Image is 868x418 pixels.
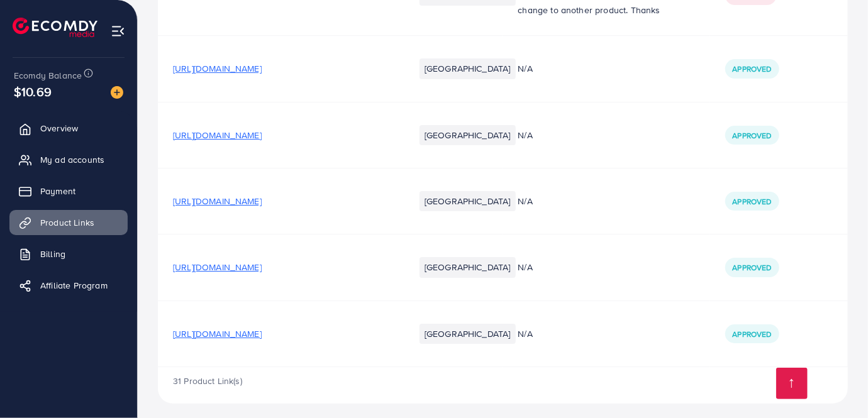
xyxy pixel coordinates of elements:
span: Overview [40,122,78,135]
li: [GEOGRAPHIC_DATA] [420,125,516,145]
span: N/A [518,327,532,340]
li: [GEOGRAPHIC_DATA] [420,58,516,79]
span: Billing [40,248,65,260]
span: Approved [733,262,772,273]
iframe: Chat [815,361,859,409]
span: Approved [733,63,772,74]
span: Approved [733,130,772,141]
span: [URL][DOMAIN_NAME] [173,327,262,340]
a: Overview [9,116,128,141]
a: Billing [9,241,128,267]
span: Product Links [40,216,94,229]
span: 31 Product Link(s) [173,375,242,387]
span: [URL][DOMAIN_NAME] [173,62,262,75]
span: My ad accounts [40,153,104,166]
span: $10.69 [14,82,52,101]
span: N/A [518,62,532,75]
a: Payment [9,179,128,204]
img: image [111,86,123,99]
span: [URL][DOMAIN_NAME] [173,129,262,141]
span: Approved [733,329,772,339]
li: [GEOGRAPHIC_DATA] [420,191,516,211]
span: N/A [518,261,532,273]
span: [URL][DOMAIN_NAME] [173,195,262,207]
a: My ad accounts [9,147,128,172]
span: Ecomdy Balance [14,69,82,82]
img: logo [13,18,97,37]
span: N/A [518,195,532,207]
a: Product Links [9,210,128,235]
a: Affiliate Program [9,273,128,298]
span: Approved [733,196,772,207]
span: [URL][DOMAIN_NAME] [173,261,262,273]
li: [GEOGRAPHIC_DATA] [420,324,516,344]
span: N/A [518,129,532,141]
img: menu [111,24,125,38]
span: Affiliate Program [40,279,108,292]
li: [GEOGRAPHIC_DATA] [420,257,516,277]
span: Payment [40,185,75,197]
